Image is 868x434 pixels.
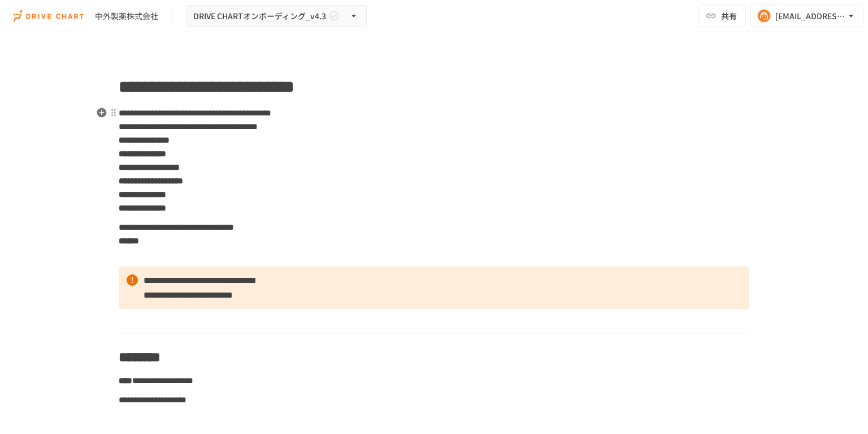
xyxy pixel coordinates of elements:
[193,9,326,23] span: DRIVE CHARTオンボーディング_v4.3
[14,7,86,25] img: i9VDDS9JuLRLX3JIUyK59LcYp6Y9cayLPHs4hOxMB9W
[721,10,737,22] span: 共有
[95,10,158,22] div: 中外製薬株式会社
[775,9,845,23] div: [EMAIL_ADDRESS][DOMAIN_NAME]
[750,5,863,27] button: [EMAIL_ADDRESS][DOMAIN_NAME]
[186,5,367,27] button: DRIVE CHARTオンボーディング_v4.3
[698,5,746,27] button: 共有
